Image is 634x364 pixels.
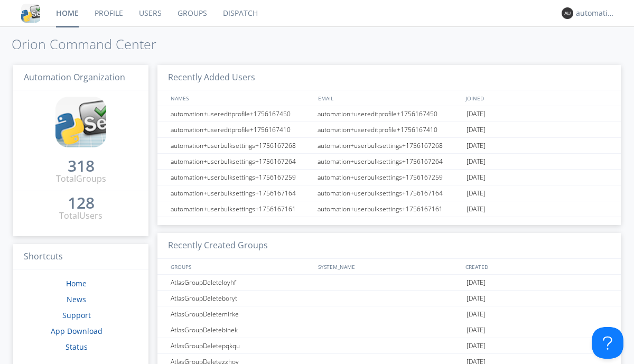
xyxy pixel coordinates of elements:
div: automation+userbulksettings+1756167164 [168,185,314,201]
div: CREATED [463,259,611,274]
div: automation+usereditprofile+1756167410 [315,122,464,137]
div: automation+atlas0018 [576,8,616,18]
a: AtlasGroupDeleteloyhf[DATE] [157,275,621,291]
img: cddb5a64eb264b2086981ab96f4c1ba7 [21,4,40,23]
div: EMAIL [315,90,463,106]
a: AtlasGroupDeletemlrke[DATE] [157,306,621,322]
div: automation+userbulksettings+1756167161 [168,201,314,217]
span: [DATE] [467,122,486,138]
a: automation+userbulksettings+1756167164automation+userbulksettings+1756167164[DATE] [157,185,621,201]
a: News [67,294,86,304]
span: [DATE] [467,170,486,185]
a: Status [66,342,88,352]
div: AtlasGroupDeletebinek [168,322,314,338]
div: automation+userbulksettings+1756167264 [168,154,314,169]
span: [DATE] [467,185,486,201]
a: Support [62,310,91,320]
div: SYSTEM_NAME [315,259,463,274]
div: automation+userbulksettings+1756167161 [315,201,464,217]
div: AtlasGroupDeleteloyhf [168,275,314,290]
span: [DATE] [467,106,486,122]
a: 128 [68,198,95,210]
div: automation+usereditprofile+1756167450 [315,106,464,122]
a: automation+userbulksettings+1756167259automation+userbulksettings+1756167259[DATE] [157,170,621,185]
a: automation+usereditprofile+1756167450automation+usereditprofile+1756167450[DATE] [157,106,621,122]
div: 318 [68,161,95,171]
a: 318 [68,161,95,173]
div: Total Users [59,210,102,222]
span: [DATE] [467,275,486,291]
div: AtlasGroupDeletemlrke [168,306,314,322]
a: automation+userbulksettings+1756167268automation+userbulksettings+1756167268[DATE] [157,138,621,154]
div: JOINED [463,90,611,106]
a: AtlasGroupDeletebinek[DATE] [157,322,621,338]
span: [DATE] [467,201,486,217]
span: [DATE] [467,306,486,322]
span: [DATE] [467,322,486,338]
h3: Recently Added Users [157,65,621,91]
a: AtlasGroupDeletepqkqu[DATE] [157,338,621,354]
a: Home [66,278,87,288]
div: AtlasGroupDeleteboryt [168,291,314,306]
a: automation+userbulksettings+1756167161automation+userbulksettings+1756167161[DATE] [157,201,621,217]
iframe: Toggle Customer Support [592,327,623,359]
span: [DATE] [467,154,486,170]
div: automation+userbulksettings+1756167259 [168,170,314,185]
div: automation+userbulksettings+1756167259 [315,170,464,185]
a: automation+usereditprofile+1756167410automation+usereditprofile+1756167410[DATE] [157,122,621,138]
div: automation+usereditprofile+1756167450 [168,106,314,122]
div: 128 [68,198,95,208]
div: Total Groups [56,173,106,185]
div: automation+userbulksettings+1756167268 [315,138,464,153]
div: GROUPS [168,259,313,274]
img: cddb5a64eb264b2086981ab96f4c1ba7 [55,97,106,147]
div: automation+usereditprofile+1756167410 [168,122,314,137]
span: [DATE] [467,338,486,354]
div: AtlasGroupDeletepqkqu [168,338,314,353]
div: automation+userbulksettings+1756167264 [315,154,464,169]
span: [DATE] [467,291,486,306]
div: NAMES [168,90,313,106]
h3: Recently Created Groups [157,233,621,259]
a: AtlasGroupDeleteboryt[DATE] [157,291,621,306]
h3: Shortcuts [13,244,148,270]
img: 373638.png [562,7,573,19]
span: [DATE] [467,138,486,154]
div: automation+userbulksettings+1756167164 [315,185,464,201]
div: automation+userbulksettings+1756167268 [168,138,314,153]
span: Automation Organization [24,71,125,83]
a: automation+userbulksettings+1756167264automation+userbulksettings+1756167264[DATE] [157,154,621,170]
a: App Download [51,326,102,336]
